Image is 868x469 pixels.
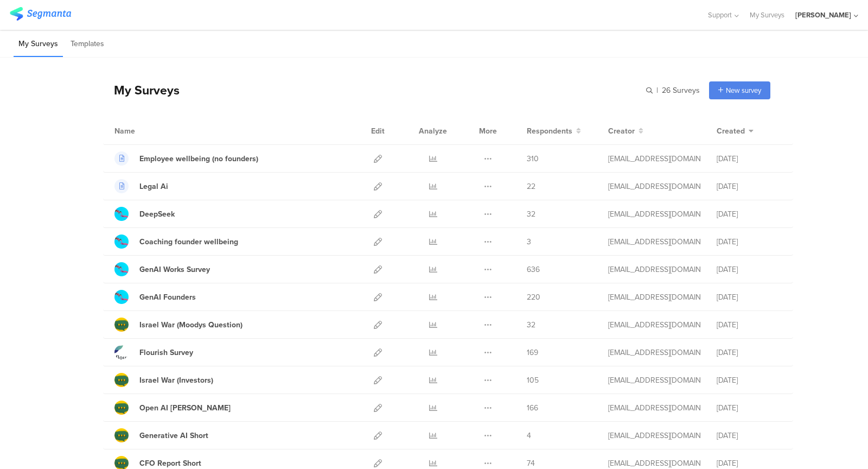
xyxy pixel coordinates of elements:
div: Legal Ai [139,181,168,192]
div: [DATE] [717,458,782,469]
a: DeepSeek [114,207,175,221]
div: yael@ybenjamin.com [608,375,700,386]
div: My Surveys [103,81,180,99]
div: [DATE] [717,208,782,220]
span: 220 [527,291,540,303]
div: Edit [366,117,390,144]
a: Coaching founder wellbeing [114,234,238,249]
span: 169 [527,347,538,358]
div: yael@ybenjamin.com [608,291,700,303]
div: Analyze [417,117,449,144]
a: Legal Ai [114,179,168,193]
div: [PERSON_NAME] [795,10,851,20]
a: Open AI [PERSON_NAME] [114,401,231,415]
span: 166 [527,402,538,414]
div: [DATE] [717,375,782,386]
div: [DATE] [717,181,782,192]
span: 74 [527,458,535,469]
span: 32 [527,319,535,331]
a: Flourish Survey [114,345,193,359]
div: Generative AI Short [139,430,208,441]
a: Israel War (Investors) [114,373,213,387]
div: [DATE] [717,430,782,441]
span: 32 [527,208,535,220]
div: yael@ybenjamin.com [608,430,700,441]
div: [DATE] [717,236,782,248]
div: GenAI Founders [139,291,196,303]
button: Created [717,125,754,137]
div: [DATE] [717,291,782,303]
span: Support [708,10,732,20]
div: yael@ybenjamin.com [608,347,700,358]
span: 22 [527,181,535,192]
div: yael@ybenjamin.com [608,402,700,414]
button: Respondents [527,125,581,137]
a: Israel War (Moodys Question) [114,318,242,332]
span: Respondents [527,125,572,137]
span: 105 [527,375,539,386]
div: yael@ybenjamin.com [608,319,700,331]
span: | [655,85,660,96]
div: Israel War (Moodys Question) [139,319,242,331]
div: yael@ybenjamin.com [608,458,700,469]
span: 4 [527,430,531,441]
div: yael@ybenjamin.com [608,153,700,164]
span: 310 [527,153,539,164]
div: Name [114,125,180,137]
div: [DATE] [717,347,782,358]
a: GenAI Founders [114,290,196,304]
div: yael@ybenjamin.com [608,208,700,220]
div: yael@ybenjamin.com [608,264,700,275]
span: 3 [527,236,531,248]
div: [DATE] [717,264,782,275]
span: New survey [726,85,761,96]
span: 636 [527,264,540,275]
div: [DATE] [717,319,782,331]
div: Flourish Survey [139,347,193,358]
div: Open AI Sam Altman [139,402,231,414]
span: Created [717,125,745,137]
span: 26 Surveys [662,85,700,96]
li: Templates [66,31,109,57]
div: CFO Report Short [139,458,201,469]
img: segmanta logo [10,7,71,21]
div: More [476,117,500,144]
div: yael@ybenjamin.com [608,181,700,192]
li: My Surveys [14,31,63,57]
div: Coaching founder wellbeing [139,236,238,248]
div: [DATE] [717,402,782,414]
div: Israel War (Investors) [139,375,213,386]
button: Creator [608,125,643,137]
a: GenAI Works Survey [114,262,210,276]
span: Creator [608,125,635,137]
div: DeepSeek [139,208,175,220]
a: Generative AI Short [114,428,208,442]
div: GenAI Works Survey [139,264,210,275]
a: Employee wellbeing (no founders) [114,151,258,166]
div: Employee wellbeing (no founders) [139,153,258,164]
div: yael@ybenjamin.com [608,236,700,248]
div: [DATE] [717,153,782,164]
